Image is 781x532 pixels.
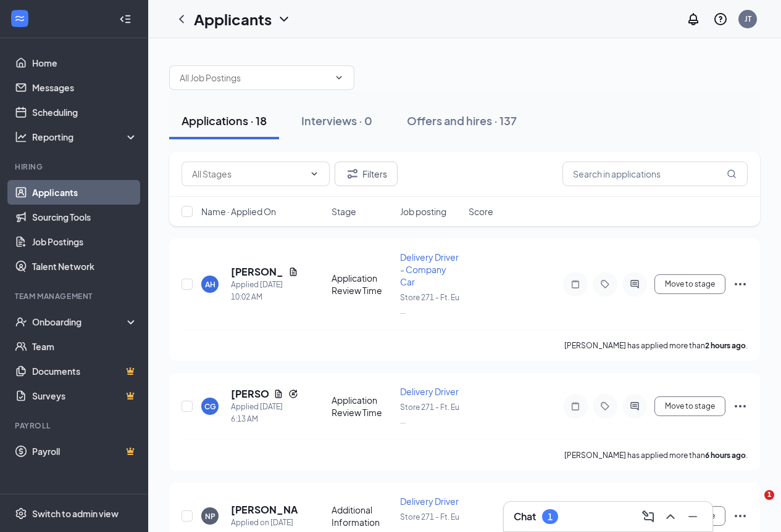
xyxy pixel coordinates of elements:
[192,167,304,181] input: All Stages
[469,205,493,218] span: Score
[400,496,459,507] span: Delivery Driver
[514,510,536,523] h3: Chat
[638,507,658,526] button: ComposeMessage
[32,439,138,464] a: PayrollCrown
[598,401,612,411] svg: Tag
[641,509,656,524] svg: ComposeMessage
[733,399,748,414] svg: Ellipses
[400,293,459,316] span: Store 271 - Ft. Eu ...
[685,509,700,524] svg: Minimize
[14,12,26,25] svg: WorkstreamLogo
[201,205,276,218] span: Name · Applied On
[764,490,774,500] span: 1
[345,166,360,181] svg: Filter
[32,254,138,279] a: Talent Network
[32,180,138,205] a: Applicants
[564,340,748,351] p: [PERSON_NAME] has applied more than .
[204,401,216,412] div: CG
[32,75,138,100] a: Messages
[205,511,215,522] div: NP
[231,503,298,517] h5: [PERSON_NAME]
[705,341,746,350] b: 2 hours ago
[194,9,272,30] h1: Applicants
[400,205,446,218] span: Job posting
[400,403,459,425] span: Store 271 - Ft. Eu ...
[683,507,703,526] button: Minimize
[568,401,583,411] svg: Note
[32,205,138,229] a: Sourcing Tools
[32,316,127,328] div: Onboarding
[182,113,267,128] div: Applications · 18
[119,13,132,25] svg: Collapse
[32,334,138,359] a: Team
[231,279,298,303] div: Applied [DATE] 10:02 AM
[32,229,138,254] a: Job Postings
[335,162,398,186] button: Filter Filters
[727,169,737,179] svg: MagnifyingGlass
[564,450,748,460] p: [PERSON_NAME] has applied more than .
[332,504,393,528] div: Additional Information
[32,383,138,408] a: SurveysCrown
[15,131,27,143] svg: Analysis
[231,387,269,401] h5: [PERSON_NAME]
[15,507,27,520] svg: Settings
[231,265,283,279] h5: [PERSON_NAME]
[739,490,769,520] iframe: Intercom live chat
[562,162,748,186] input: Search in applications
[288,267,298,277] svg: Document
[309,169,319,179] svg: ChevronDown
[288,389,298,399] svg: Reapply
[32,100,138,125] a: Scheduling
[32,507,119,520] div: Switch to admin view
[400,386,459,397] span: Delivery Driver
[627,401,642,411] svg: ActiveChat
[277,12,291,27] svg: ChevronDown
[733,509,748,523] svg: Ellipses
[407,113,517,128] div: Offers and hires · 137
[654,274,725,294] button: Move to stage
[32,359,138,383] a: DocumentsCrown
[274,389,283,399] svg: Document
[15,316,27,328] svg: UserCheck
[661,507,680,526] button: ChevronUp
[598,279,612,289] svg: Tag
[332,272,393,297] div: Application Review Time
[332,394,393,419] div: Application Review Time
[32,131,138,143] div: Reporting
[705,451,746,460] b: 6 hours ago
[713,12,728,27] svg: QuestionInfo
[180,71,329,84] input: All Job Postings
[654,396,725,416] button: Move to stage
[548,512,553,522] div: 1
[231,401,298,425] div: Applied [DATE] 6:13 AM
[174,12,189,27] svg: ChevronLeft
[334,73,344,83] svg: ChevronDown
[15,162,135,172] div: Hiring
[663,509,678,524] svg: ChevronUp
[568,279,583,289] svg: Note
[205,279,215,290] div: AH
[231,517,298,529] div: Applied on [DATE]
[15,291,135,301] div: Team Management
[301,113,372,128] div: Interviews · 0
[627,279,642,289] svg: ActiveChat
[745,14,751,24] div: JT
[400,252,459,287] span: Delivery Driver - Company Car
[733,277,748,292] svg: Ellipses
[686,12,701,27] svg: Notifications
[32,51,138,75] a: Home
[332,205,356,218] span: Stage
[15,420,135,431] div: Payroll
